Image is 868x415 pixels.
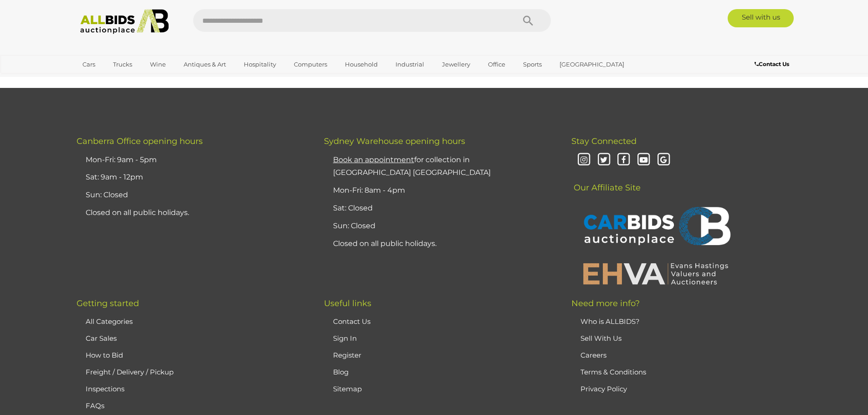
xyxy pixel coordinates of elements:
a: Freight / Delivery / Pickup [86,368,174,376]
span: Our Affiliate Site [571,169,641,193]
span: Canberra Office opening hours [77,136,203,146]
a: Sports [517,57,548,72]
li: Sun: Closed [83,186,301,204]
a: Privacy Policy [580,384,627,393]
i: Facebook [616,152,632,168]
a: Contact Us [755,59,791,69]
a: Sign In [333,334,357,343]
u: Book an appointment [333,155,414,164]
a: Sell With Us [580,334,621,343]
span: Getting started [77,298,139,308]
a: Terms & Conditions [580,368,646,376]
button: Search [505,9,551,32]
a: Contact Us [333,317,370,326]
li: Mon-Fri: 9am - 5pm [83,151,301,169]
a: Antiques & Art [178,57,232,72]
span: Sydney Warehouse opening hours [324,136,465,146]
a: Inspections [86,384,124,393]
a: Book an appointmentfor collection in [GEOGRAPHIC_DATA] [GEOGRAPHIC_DATA] [333,155,491,177]
b: Contact Us [755,61,789,67]
li: Closed on all public holidays. [331,235,549,253]
a: [GEOGRAPHIC_DATA] [554,57,630,72]
a: All Categories [86,317,133,326]
a: Who is ALLBIDS? [580,317,640,326]
span: Need more info? [571,298,640,308]
a: Sitemap [333,384,362,393]
a: Sell with us [728,9,794,27]
a: Trucks [107,57,138,72]
a: Blog [333,368,349,376]
li: Closed on all public holidays. [83,204,301,222]
a: Register [333,351,361,359]
a: Cars [77,57,101,72]
img: Allbids.com.au [75,9,174,34]
li: Mon-Fri: 8am - 4pm [331,182,549,200]
span: Stay Connected [571,136,637,146]
a: Office [482,57,511,72]
i: Google [656,152,672,168]
a: Car Sales [86,334,117,343]
li: Sat: Closed [331,200,549,217]
img: EHVA | Evans Hastings Valuers and Auctioneers [578,261,733,285]
li: Sat: 9am - 12pm [83,169,301,186]
a: Jewellery [436,57,476,72]
a: Careers [580,351,606,359]
a: Household [339,57,384,72]
a: FAQs [86,401,104,410]
i: Youtube [636,152,652,168]
a: Hospitality [238,57,282,72]
li: Sun: Closed [331,217,549,235]
a: Computers [288,57,333,72]
i: Instagram [576,152,592,168]
i: Twitter [596,152,612,168]
a: Industrial [390,57,430,72]
span: Useful links [324,298,371,308]
a: How to Bid [86,351,123,359]
img: CARBIDS Auctionplace [578,197,733,257]
a: Wine [144,57,172,72]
